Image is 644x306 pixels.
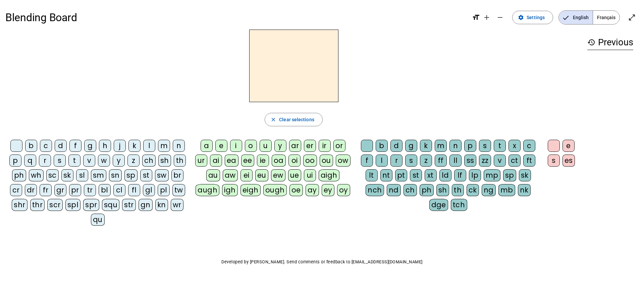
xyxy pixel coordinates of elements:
div: o [245,140,257,152]
button: Decrease font size [493,11,507,24]
div: dge [429,199,448,211]
div: l [143,140,155,152]
div: ph [420,184,434,196]
div: ch [142,155,156,167]
div: bl [99,184,111,196]
button: Enter full screen [625,11,639,24]
div: ou [320,155,333,167]
span: Français [593,11,620,24]
div: s [548,155,560,167]
div: ch [404,184,417,196]
div: sc [46,169,59,181]
mat-icon: settings [518,14,524,20]
span: Settings [527,13,545,21]
div: oe [289,184,303,196]
div: x [508,140,521,152]
div: ee [241,155,254,167]
div: u [260,140,272,152]
div: b [376,140,388,152]
div: sh [436,184,449,196]
div: k [128,140,141,152]
div: cl [113,184,125,196]
div: ct [508,155,521,167]
div: wh [29,169,44,181]
div: t [68,155,80,167]
div: ff [435,155,447,167]
div: tr [84,184,96,196]
div: spr [83,199,99,211]
div: c [523,140,535,152]
div: lp [469,169,481,181]
div: fl [128,184,140,196]
div: d [390,140,402,152]
div: ue [288,169,301,181]
div: pt [395,169,407,181]
div: b [25,140,37,152]
mat-icon: add [483,13,491,21]
div: v [83,155,95,167]
div: sk [61,169,73,181]
div: lf [454,169,466,181]
div: ea [225,155,238,167]
div: w [98,155,110,167]
div: r [39,155,51,167]
div: sk [519,169,531,181]
div: gl [143,184,155,196]
div: v [494,155,506,167]
div: ng [482,184,496,196]
div: g [84,140,96,152]
div: t [494,140,506,152]
h1: Blending Board [5,7,467,28]
div: pl [158,184,170,196]
div: sp [124,169,138,181]
div: scr [47,199,63,211]
button: Settings [512,11,553,24]
div: k [420,140,432,152]
div: cr [10,184,22,196]
div: l [376,155,388,167]
div: ck [467,184,479,196]
span: English [559,11,593,24]
div: squ [102,199,120,211]
div: ll [449,155,462,167]
div: d [55,140,67,152]
mat-icon: remove [496,13,504,21]
div: ar [289,140,301,152]
div: p [464,140,476,152]
div: nk [518,184,531,196]
div: ow [336,155,351,167]
div: ey [322,184,334,196]
div: a [201,140,213,152]
div: kn [155,199,168,211]
div: augh [196,184,219,196]
div: wr [171,199,183,211]
div: n [173,140,185,152]
div: nd [387,184,401,196]
div: y [113,155,125,167]
div: th [174,155,186,167]
div: sn [109,169,122,181]
div: mb [498,184,515,196]
div: th [452,184,464,196]
div: ui [304,169,316,181]
div: ur [195,155,207,167]
div: pr [69,184,81,196]
div: ew [271,169,285,181]
div: s [405,155,417,167]
div: br [171,169,183,181]
div: nt [380,169,392,181]
div: st [410,169,422,181]
div: or [333,140,345,152]
div: ie [257,155,269,167]
div: sp [503,169,516,181]
div: p [9,155,21,167]
p: Developed by [PERSON_NAME]. Send comments or feedback to [EMAIL_ADDRESS][DOMAIN_NAME] [5,258,639,266]
div: ay [306,184,319,196]
div: lt [366,169,378,181]
div: ld [439,169,451,181]
div: ei [240,169,253,181]
div: g [405,140,417,152]
div: fr [40,184,52,196]
div: aigh [319,169,339,181]
div: er [304,140,316,152]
